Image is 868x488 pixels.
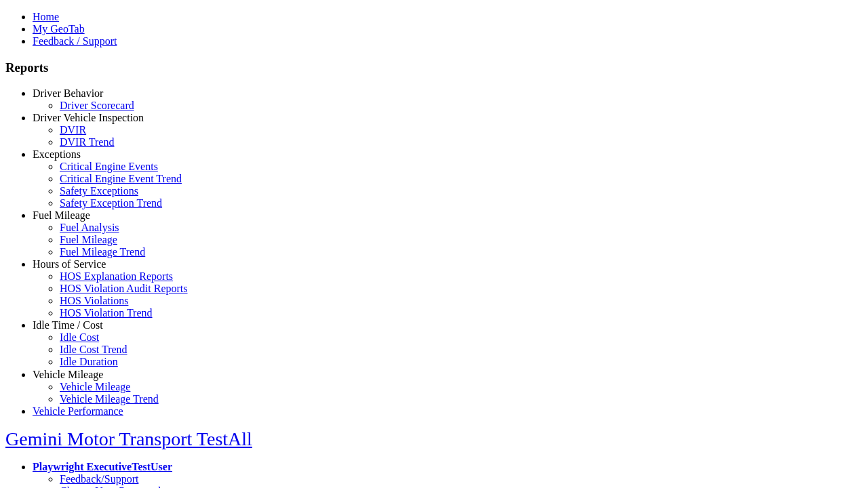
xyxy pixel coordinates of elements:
[60,100,134,111] a: Driver Scorecard
[33,258,106,270] a: Hours of Service
[60,473,138,485] a: Feedback/Support
[33,209,90,221] a: Fuel Mileage
[60,246,145,258] a: Fuel Mileage Trend
[33,405,123,417] a: Vehicle Performance
[33,369,103,380] a: Vehicle Mileage
[33,35,117,47] a: Feedback / Support
[60,173,182,184] a: Critical Engine Event Trend
[60,124,86,136] a: DVIR
[33,23,85,35] a: My GeoTab
[60,161,158,172] a: Critical Engine Events
[33,11,59,22] a: Home
[60,368,127,380] a: Idle Percentage
[60,381,130,392] a: Vehicle Mileage
[60,295,128,306] a: HOS Violations
[60,222,119,233] a: Fuel Analysis
[33,148,81,160] a: Exceptions
[60,331,99,343] a: Idle Cost
[60,356,118,367] a: Idle Duration
[60,344,127,355] a: Idle Cost Trend
[60,393,159,405] a: Vehicle Mileage Trend
[33,319,103,331] a: Idle Time / Cost
[60,283,188,294] a: HOS Violation Audit Reports
[5,428,252,449] a: Gemini Motor Transport TestAll
[60,234,117,245] a: Fuel Mileage
[60,307,153,319] a: HOS Violation Trend
[5,60,863,75] h3: Reports
[60,270,173,282] a: HOS Explanation Reports
[60,185,138,197] a: Safety Exceptions
[60,136,114,148] a: DVIR Trend
[33,461,172,472] a: Playwright ExecutiveTestUser
[33,87,103,99] a: Driver Behavior
[33,112,144,123] a: Driver Vehicle Inspection
[60,197,162,209] a: Safety Exception Trend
